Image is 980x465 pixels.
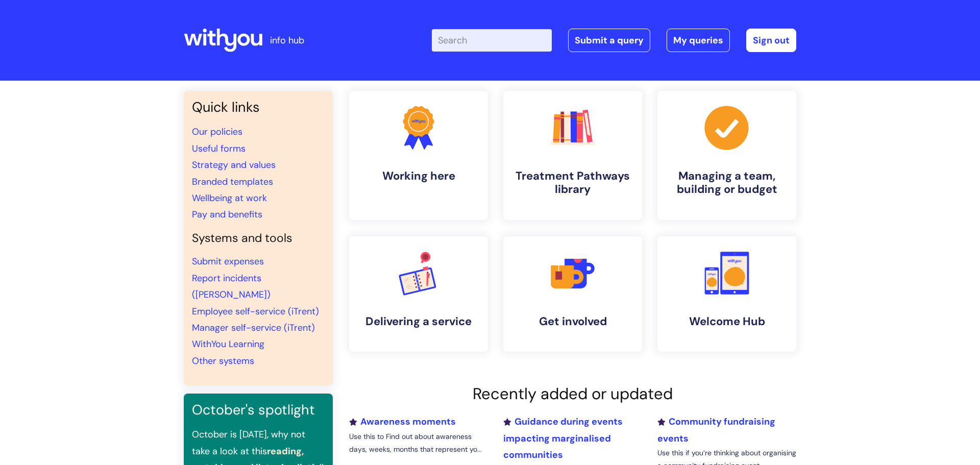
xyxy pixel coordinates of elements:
[349,415,456,428] a: Awareness moments
[192,305,319,317] a: Employee self-service (iTrent)
[666,169,788,197] h4: Managing a team, building or budget
[192,159,276,171] a: Strategy and values
[357,315,480,328] h4: Delivering a service
[568,29,650,52] a: Submit a query
[503,236,642,352] a: Get involved
[357,169,480,183] h4: Working here
[511,169,634,197] h4: Treatment Pathways library
[192,272,271,301] a: Report incidents ([PERSON_NAME])
[192,338,264,350] a: WithYou Learning
[349,91,488,220] a: Working here
[270,32,304,48] p: info hub
[503,415,623,461] a: Guidance during events impacting marginalised communities
[192,402,325,418] h3: October's spotlight
[349,430,488,456] p: Use this to Find out about awareness days, weeks, months that represent yo...
[657,415,775,444] a: Community fundraising events
[349,236,488,352] a: Delivering a service
[192,176,273,188] a: Branded templates
[192,255,264,267] a: Submit expenses
[192,99,325,115] h3: Quick links
[503,91,642,220] a: Treatment Pathways library
[349,384,796,403] h2: Recently added or updated
[666,315,788,328] h4: Welcome Hub
[667,29,730,52] a: My queries
[657,91,796,220] a: Managing a team, building or budget
[192,355,254,367] a: Other systems
[192,126,242,138] a: Our policies
[746,29,796,52] a: Sign out
[192,142,246,155] a: Useful forms
[192,231,325,246] h4: Systems and tools
[192,192,267,204] a: Wellbeing at work
[432,29,796,52] div: | -
[511,315,634,328] h4: Get involved
[432,29,552,52] input: Search
[192,208,262,221] a: Pay and benefits
[192,322,315,334] a: Manager self-service (iTrent)
[657,236,796,352] a: Welcome Hub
